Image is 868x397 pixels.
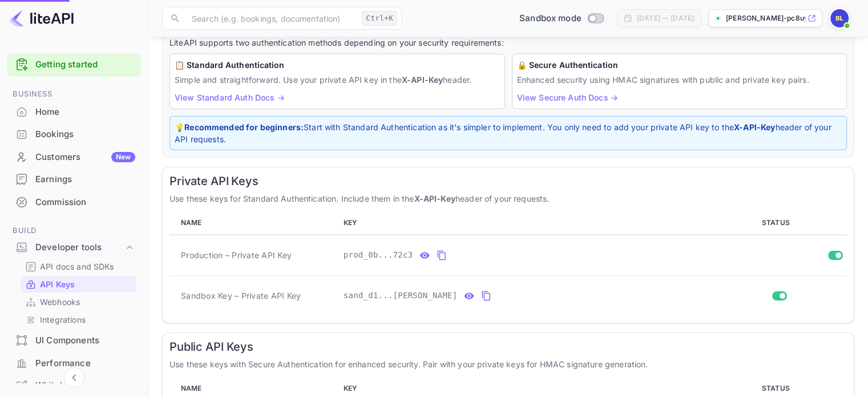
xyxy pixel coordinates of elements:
[7,123,141,145] a: Bookings
[35,151,135,164] div: Customers
[184,122,304,132] strong: Recommended for beginners:
[35,196,135,209] div: Commission
[175,121,842,145] p: 💡 Start with Standard Authentication as it's simpler to implement. You only need to add your priv...
[181,249,292,261] span: Production – Private API Key
[40,296,80,308] p: Webhooks
[712,211,847,235] th: STATUS
[169,211,847,316] table: private api keys table
[7,238,141,258] div: Developer tools
[402,75,443,85] strong: X-API-Key
[515,12,608,25] div: Switch to Production mode
[517,74,842,86] p: Enhanced security using HMAC signatures with public and private key pairs.
[9,9,74,27] img: LiteAPI logo
[25,314,132,326] a: Integrations
[111,152,135,162] div: New
[40,314,86,326] p: Integrations
[35,379,135,392] div: Whitelabel
[185,7,357,30] input: Search (e.g. bookings, documentation)
[7,169,141,190] a: Earnings
[25,296,132,308] a: Webhooks
[35,334,135,347] div: UI Components
[7,101,141,122] a: Home
[7,169,141,191] div: Earnings
[7,146,141,169] div: CustomersNew
[21,276,136,292] div: API Keys
[64,367,84,388] button: Collapse navigation
[35,241,124,254] div: Developer tools
[169,340,847,354] h6: Public API Keys
[362,11,397,26] div: Ctrl+K
[7,352,141,375] div: Performance
[7,146,141,167] a: CustomersNew
[25,260,132,272] a: API docs and SDKs
[517,59,842,71] h6: 🔒 Secure Authentication
[35,106,135,119] div: Home
[35,58,135,71] a: Getting started
[35,173,135,186] div: Earnings
[519,12,582,25] span: Sandbox mode
[175,59,500,71] h6: 📋 Standard Authentication
[7,191,141,214] div: Commission
[175,74,500,86] p: Simple and straightforward. Use your private API key in the header.
[21,294,136,310] div: Webhooks
[7,352,141,374] a: Performance
[169,211,339,235] th: NAME
[35,128,135,141] div: Bookings
[21,311,136,328] div: Integrations
[35,357,135,370] div: Performance
[517,93,618,102] a: View Secure Auth Docs →
[7,224,141,237] span: Build
[7,330,141,351] a: UI Components
[344,249,413,261] span: prod_0b...72c3
[7,88,141,101] span: Business
[175,93,285,102] a: View Standard Auth Docs →
[169,174,847,188] h6: Private API Keys
[339,211,712,235] th: KEY
[734,122,775,132] strong: X-API-Key
[169,193,847,204] p: Use these keys for Standard Authentication. Include them in the header of your requests.
[7,53,141,77] div: Getting started
[7,191,141,212] a: Commission
[830,9,849,27] img: Bidit LK
[25,278,132,290] a: API Keys
[7,123,141,146] div: Bookings
[169,37,847,49] p: LiteAPI supports two authentication methods depending on your security requirements:
[637,13,694,23] div: [DATE] — [DATE]
[726,13,805,23] p: [PERSON_NAME]-pc8uy.nuitee....
[344,290,458,302] span: sand_d1...[PERSON_NAME]
[414,194,455,203] strong: X-API-Key
[40,278,75,290] p: API Keys
[169,275,339,316] td: Sandbox Key – Private API Key
[7,101,141,123] div: Home
[7,375,141,396] a: Whitelabel
[7,330,141,352] div: UI Components
[169,358,847,370] p: Use these keys with Secure Authentication for enhanced security. Pair with your private keys for ...
[21,258,136,275] div: API docs and SDKs
[40,260,114,272] p: API docs and SDKs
